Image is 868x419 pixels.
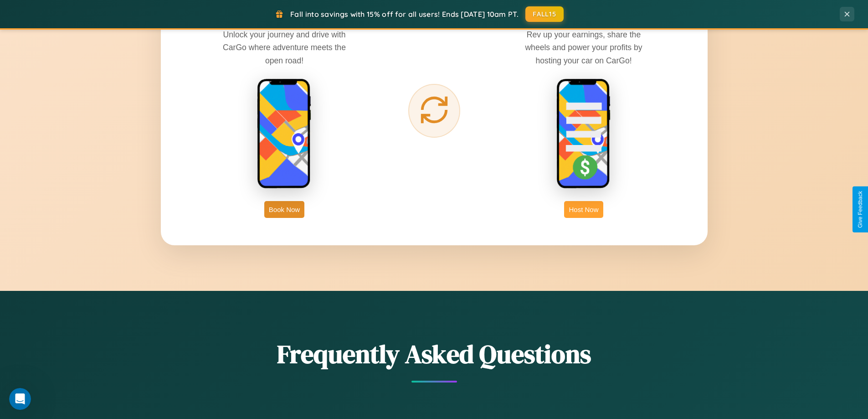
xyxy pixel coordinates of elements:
p: Rev up your earnings, share the wheels and power your profits by hosting your car on CarGo! [515,28,652,67]
button: Book Now [264,201,304,218]
iframe: Intercom live chat [9,388,31,410]
img: rent phone [257,78,312,190]
p: Unlock your journey and drive with CarGo where adventure meets the open road! [216,28,353,67]
h2: Frequently Asked Questions [161,336,708,372]
span: Fall into savings with 15% off for all users! Ends [DATE] 10am PT. [290,10,519,19]
button: FALL15 [525,6,564,22]
button: Host Now [564,201,603,218]
img: host phone [556,78,611,190]
div: Give Feedback [857,191,863,228]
